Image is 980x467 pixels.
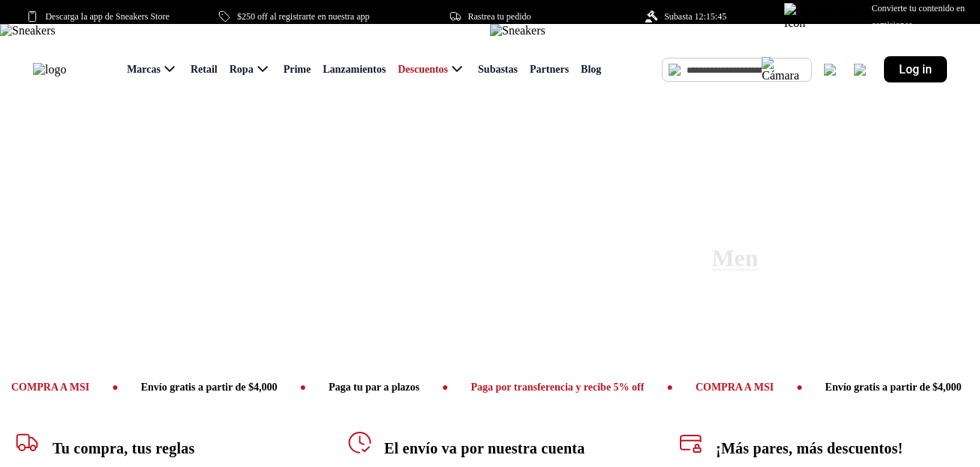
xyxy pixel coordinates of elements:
[191,64,218,76] span: Retail
[206,246,284,270] span: Women
[762,57,799,82] img: Cámara
[654,382,683,393] span: ●
[429,382,458,393] span: ●
[458,382,654,393] span: Paga por transferencia y recibe 5% off
[490,24,546,37] img: Sneakers
[287,382,316,393] span: ●
[323,64,386,76] span: Lanzamientos
[128,382,287,393] span: Envío gratis a partir de $4,000
[468,8,531,25] span: Rastrea tu pedido
[127,64,161,76] span: Marcas
[813,382,972,393] span: Envío gratis a partir de $4,000
[33,63,66,76] img: logo
[899,62,932,76] span: Log in
[530,64,569,76] span: Partners
[316,382,429,393] span: Paga tu par a plazos
[854,64,866,76] img: user
[711,245,758,270] span: Men
[716,440,965,457] h1: ¡Más pares, más descuentos!
[824,64,836,76] img: shopping
[581,64,601,76] span: Blog
[683,382,783,393] span: COMPRA A MSI
[664,8,726,25] span: Subasta 12:15:45
[45,8,169,25] span: Descarga la app de Sneakers Store
[384,440,633,457] h1: El envío va por nuestra cuenta
[230,64,254,76] span: Ropa
[284,64,311,76] span: Prime
[784,382,813,393] span: ●
[784,3,865,30] img: Control Point Icon
[669,64,681,76] img: Buscar
[478,64,518,76] span: Subastas
[53,440,302,457] h1: Tu compra, tus reglas
[237,8,369,25] span: $250 off al registrarte en nuestra app
[398,64,448,76] span: Descuentos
